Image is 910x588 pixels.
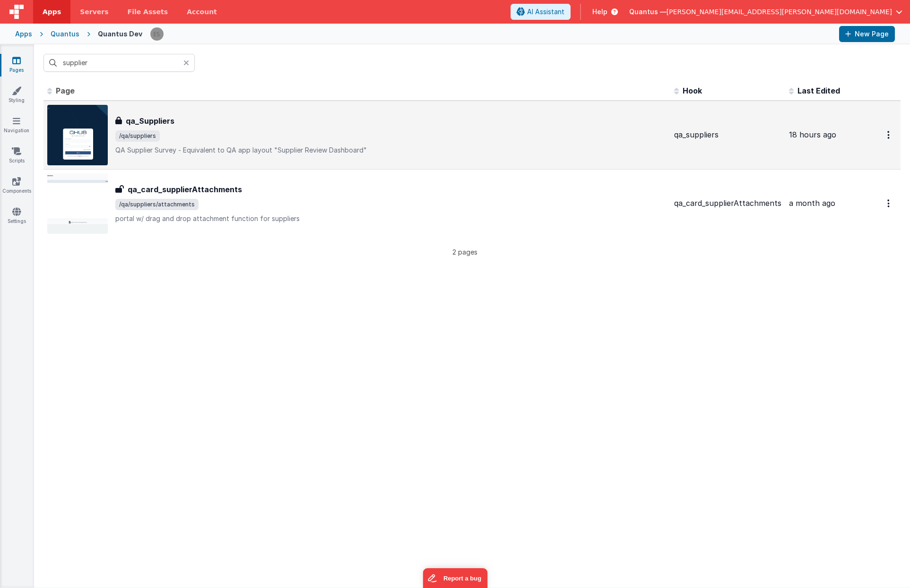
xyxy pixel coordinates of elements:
[789,198,835,208] span: a month ago
[592,7,607,17] span: Help
[511,4,571,20] button: AI Assistant
[15,29,32,39] div: Apps
[43,7,61,17] span: Apps
[80,7,108,17] span: Servers
[629,7,667,17] span: Quantus —
[667,7,892,17] span: [PERSON_NAME][EMAIL_ADDRESS][PERSON_NAME][DOMAIN_NAME]
[128,7,168,17] span: File Assets
[423,568,487,588] iframe: Marker.io feedback button
[128,184,242,195] h3: qa_card_supplierAttachments
[674,198,781,209] div: qa_card_supplierAttachments
[43,54,195,72] input: Search pages, id's ...
[51,29,79,39] div: Quantus
[882,125,897,145] button: Options
[115,130,160,142] span: /qa/suppliers
[115,199,199,210] span: /qa/suppliers/attachments
[527,7,564,17] span: AI Assistant
[98,29,142,39] div: Quantus Dev
[150,27,164,41] img: 2445f8d87038429357ee99e9bdfcd63a
[683,86,702,95] span: Hook
[797,86,840,95] span: Last Edited
[115,145,667,155] p: QA Supplier Survey - Equivalent to QA app layout "Supplier Review Dashboard"
[629,7,902,17] button: Quantus — [PERSON_NAME][EMAIL_ADDRESS][PERSON_NAME][DOMAIN_NAME]
[56,86,75,95] span: Page
[882,194,897,213] button: Options
[43,247,886,257] p: 2 pages
[674,129,781,140] div: qa_suppliers
[789,130,836,139] span: 18 hours ago
[115,214,667,223] p: portal w/ drag and drop attachment function for suppliers
[839,26,895,42] button: New Page
[126,115,174,127] h3: qa_Suppliers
